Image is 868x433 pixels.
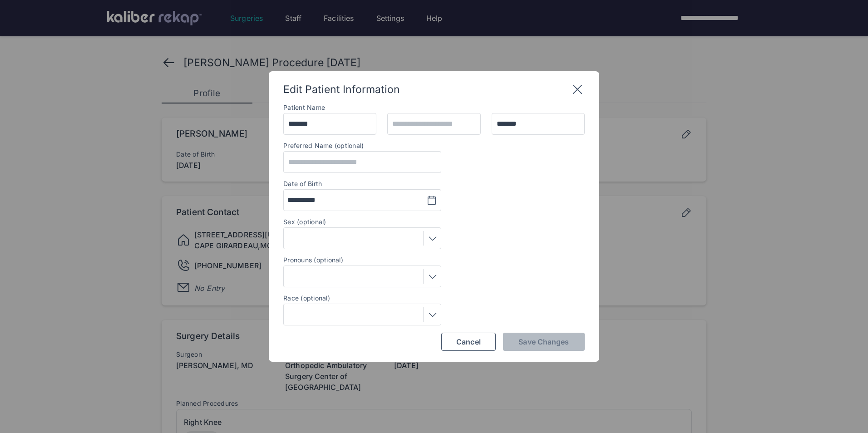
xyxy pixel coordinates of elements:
[518,337,569,346] span: Save Changes
[283,142,364,149] label: Preferred Name (optional)
[283,218,585,226] label: Sex (optional)
[283,103,325,111] label: Patient Name
[456,337,481,346] span: Cancel
[441,333,496,351] button: Cancel
[503,333,585,351] button: Save Changes
[283,295,585,302] label: Race (optional)
[283,180,322,187] div: Date of Birth
[287,195,357,206] input: MM/DD/YYYY
[283,256,585,264] label: Pronouns (optional)
[283,83,400,96] span: Edit Patient Information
